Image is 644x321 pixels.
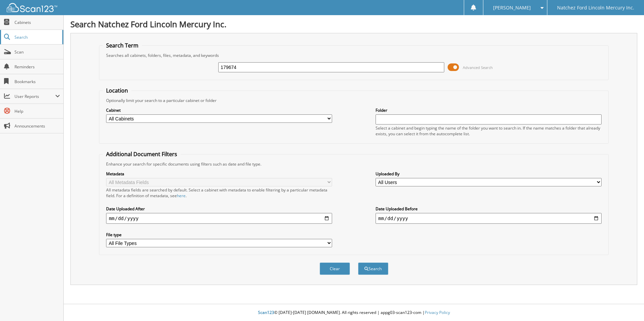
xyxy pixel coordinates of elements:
[610,289,644,321] iframe: Chat Widget
[463,65,493,70] span: Advanced Search
[376,125,602,137] div: Select a cabinet and begin typing the name of the folder you want to search in. If the name match...
[103,42,142,49] legend: Search Term
[70,19,637,30] h1: Search Natchez Ford Lincoln Mercury Inc.
[14,108,60,114] span: Help
[103,161,605,167] div: Enhance your search for specific documents using filters such as date and file type.
[14,49,60,55] span: Scan
[103,150,181,158] legend: Additional Document Filters
[376,171,602,177] label: Uploaded By
[103,52,605,58] div: Searches all cabinets, folders, files, metadata, and keywords
[106,171,332,177] label: Metadata
[493,6,531,10] span: [PERSON_NAME]
[358,262,388,275] button: Search
[177,193,186,199] a: here
[258,310,274,315] span: Scan123
[106,206,332,212] label: Date Uploaded After
[320,262,350,275] button: Clear
[106,187,332,199] div: All metadata fields are searched by default. Select a cabinet with metadata to enable filtering b...
[376,213,602,224] input: end
[103,87,131,94] legend: Location
[376,107,602,113] label: Folder
[7,3,57,12] img: scan123-logo-white.svg
[14,64,60,70] span: Reminders
[106,213,332,224] input: start
[106,232,332,238] label: File type
[103,98,605,103] div: Optionally limit your search to a particular cabinet or folder
[14,123,60,129] span: Announcements
[14,94,55,99] span: User Reports
[14,79,60,84] span: Bookmarks
[376,206,602,212] label: Date Uploaded Before
[106,107,332,113] label: Cabinet
[425,310,450,315] a: Privacy Policy
[14,20,60,25] span: Cabinets
[64,305,644,321] div: © [DATE]-[DATE] [DOMAIN_NAME]. All rights reserved | appg03-scan123-com |
[14,34,59,40] span: Search
[557,6,634,10] span: Natchez Ford Lincoln Mercury Inc.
